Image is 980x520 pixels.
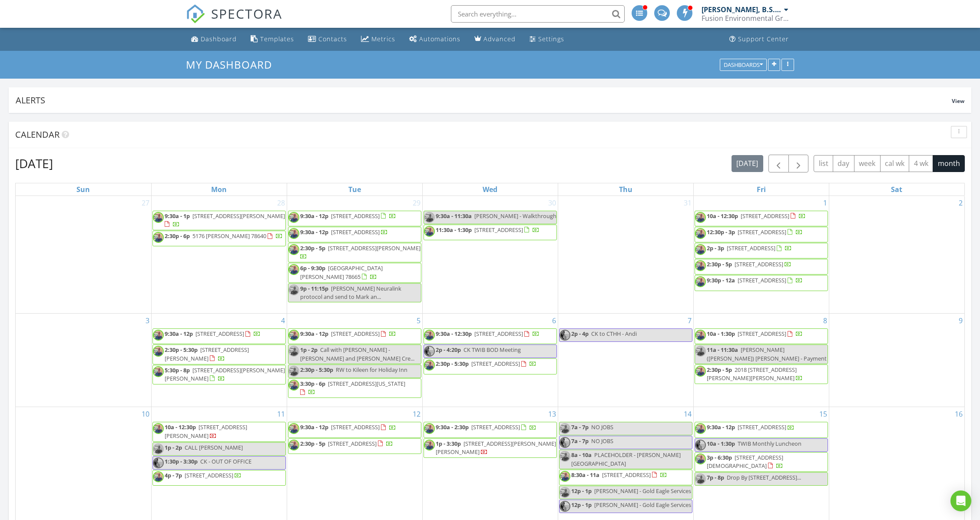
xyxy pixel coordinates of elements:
td: Go to August 1, 2025 [693,196,829,314]
span: 1:30p - 3:30p [165,457,198,465]
span: 12p - 1p [571,487,592,495]
span: 3p - 6:30p [707,454,732,461]
span: 5176 [PERSON_NAME] 78640 [192,232,266,240]
a: 9:30a - 12:30p [STREET_ADDRESS] [424,328,557,344]
button: Dashboards [720,59,767,71]
a: 9:30a - 12p [STREET_ADDRESS] [300,212,396,220]
a: 9:30a - 12p [STREET_ADDRESS] [288,328,421,344]
span: [STREET_ADDRESS][DEMOGRAPHIC_DATA] [707,454,783,470]
a: Go to July 30, 2025 [546,196,558,210]
img: 3151fd5c336d4395825cdcf968e1754e.jpeg [288,212,299,223]
a: Friday [755,183,768,195]
span: 9:30a - 12p [300,423,328,431]
img: 3151fd5c336d4395825cdcf968e1754e.jpeg [695,244,706,255]
a: Go to August 15, 2025 [818,407,829,421]
span: 2:30p - 5p [707,260,732,268]
span: 1p - 2p [300,346,318,354]
span: 9:30a - 11:30a [436,212,472,220]
td: Go to August 6, 2025 [422,314,558,407]
a: 4p - 7p [STREET_ADDRESS] [152,470,286,486]
img: 3151fd5c336d4395825cdcf968e1754e.jpeg [424,212,435,223]
img: 3151fd5c336d4395825cdcf968e1754e.jpeg [153,346,164,357]
h2: [DATE] [15,155,53,172]
img: ck_beach_pic.png [560,501,570,512]
img: 3151fd5c336d4395825cdcf968e1754e.jpeg [288,366,299,377]
a: Go to August 4, 2025 [279,314,287,328]
span: [STREET_ADDRESS] [738,423,786,431]
img: 3151fd5c336d4395825cdcf968e1754e.jpeg [695,454,706,464]
a: 5:30p - 8p [STREET_ADDRESS][PERSON_NAME][PERSON_NAME] [152,365,286,384]
div: Contacts [318,35,347,43]
img: 3151fd5c336d4395825cdcf968e1754e.jpeg [695,276,706,287]
a: Go to August 16, 2025 [953,407,964,421]
a: Go to August 11, 2025 [275,407,287,421]
a: Contacts [305,31,351,47]
a: 2:30p - 5p [STREET_ADDRESS] [707,260,791,268]
td: Go to July 31, 2025 [558,196,693,314]
span: [PERSON_NAME] Neuralink protocol and send to Mark an... [300,285,401,301]
span: 2018 [STREET_ADDRESS][PERSON_NAME][PERSON_NAME] [707,366,797,382]
td: Go to August 7, 2025 [558,314,693,407]
td: Go to August 3, 2025 [16,314,151,407]
span: RW to Kileen for Holiday Inn [336,366,407,374]
span: 9:30a - 12p [707,423,735,431]
a: 9:30a - 2:30p [STREET_ADDRESS] [436,423,536,431]
span: [STREET_ADDRESS] [331,212,380,220]
span: 10a - 12:30p [707,212,738,220]
div: Dashboards [724,62,763,68]
button: [DATE] [732,155,763,172]
a: Go to August 10, 2025 [140,407,151,421]
button: day [833,155,854,172]
button: 4 wk [909,155,933,172]
button: Previous month [768,155,789,172]
span: [PERSON_NAME] - Walkthrough [474,212,556,220]
button: Next month [788,155,809,172]
a: 9:30a - 12p [STREET_ADDRESS] [288,211,421,226]
span: 12:30p - 3p [707,228,735,236]
div: Advanced [483,35,516,43]
a: 2:30p - 6p 5176 [PERSON_NAME] 78640 [152,231,286,246]
td: Go to August 8, 2025 [693,314,829,407]
img: 3151fd5c336d4395825cdcf968e1754e.jpeg [424,330,435,341]
img: 3151fd5c336d4395825cdcf968e1754e.jpeg [695,474,706,484]
a: 9:30a - 2:30p [STREET_ADDRESS] [424,422,557,437]
img: 3151fd5c336d4395825cdcf968e1754e.jpeg [153,232,164,243]
button: cal wk [880,155,910,172]
span: [STREET_ADDRESS][PERSON_NAME][PERSON_NAME] [165,366,285,382]
a: 9:30a - 12p [STREET_ADDRESS] [288,422,421,437]
a: Automations (Advanced) [406,31,464,47]
span: 9:30a - 12p [300,228,328,236]
a: Go to August 3, 2025 [144,314,151,328]
span: Call with [PERSON_NAME] - [PERSON_NAME] and [PERSON_NAME] Cre... [300,346,414,362]
span: NO JOBS [591,437,613,445]
img: 3151fd5c336d4395825cdcf968e1754e.jpeg [153,444,164,454]
img: ck_beach_pic.png [560,330,570,341]
img: 3151fd5c336d4395825cdcf968e1754e.jpeg [560,451,570,462]
img: The Best Home Inspection Software - Spectora [186,4,205,23]
a: 10a - 12:30p [STREET_ADDRESS] [695,211,828,226]
span: 9:30p - 12a [707,276,735,284]
a: Advanced [471,31,519,47]
a: 9:30p - 12a [STREET_ADDRESS] [707,276,803,284]
span: [PERSON_NAME] - Gold Eagle Services [594,501,691,509]
a: 9:30a - 12p [STREET_ADDRESS] [300,423,396,431]
span: NO JOBS [591,423,613,431]
a: Go to August 2, 2025 [957,196,964,210]
a: Go to July 27, 2025 [140,196,151,210]
div: Fusion Environmental Group LLC [702,14,788,23]
button: list [814,155,833,172]
div: Support Center [738,35,789,43]
a: 2:30p - 5:30p [STREET_ADDRESS] [436,360,536,368]
div: Templates [260,35,294,43]
span: 9:30a - 1p [165,212,190,220]
img: 3151fd5c336d4395825cdcf968e1754e.jpeg [153,366,164,377]
img: 3151fd5c336d4395825cdcf968e1754e.jpeg [560,423,570,434]
span: [STREET_ADDRESS] [474,226,523,234]
span: [STREET_ADDRESS] [738,330,786,338]
span: [STREET_ADDRESS] [602,471,651,479]
span: 12p - 1p [571,501,592,509]
span: [STREET_ADDRESS] [331,423,380,431]
a: 9:30a - 1p [STREET_ADDRESS][PERSON_NAME] [165,212,285,228]
img: 3151fd5c336d4395825cdcf968e1754e.jpeg [288,380,299,391]
a: 2:30p - 5p [STREET_ADDRESS] [300,440,393,447]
